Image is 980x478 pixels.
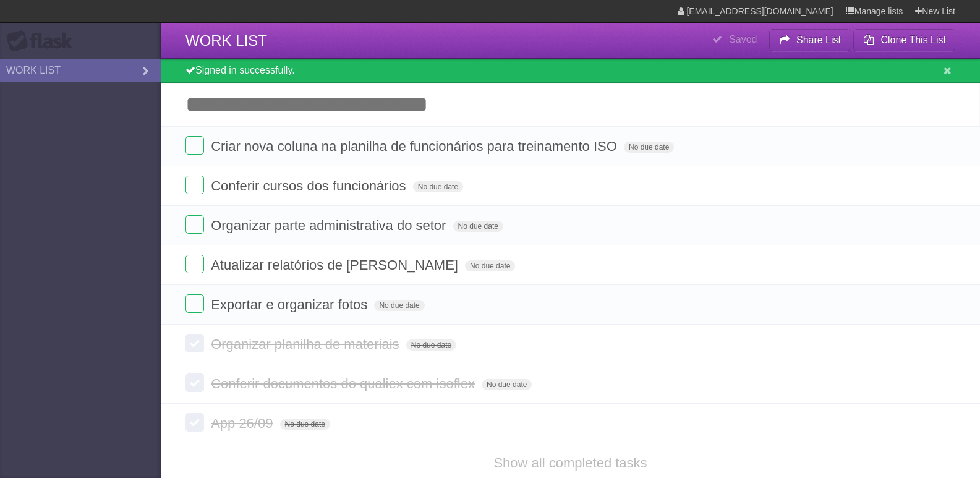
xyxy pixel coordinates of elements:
[185,136,204,155] label: Done
[374,300,424,311] span: No due date
[6,30,80,53] div: Flask
[185,294,204,313] label: Done
[185,373,204,392] label: Done
[185,215,204,234] label: Done
[493,455,647,471] a: Show all completed tasks
[211,336,403,352] span: Organizar planilha de materiais
[465,260,515,271] span: No due date
[211,178,409,194] span: Conferir cursos dos funcionários
[185,334,204,352] label: Done
[853,29,955,51] button: Clone This List
[769,29,851,51] button: Share List
[280,419,330,430] span: No due date
[453,221,503,232] span: No due date
[796,35,841,45] b: Share List
[413,181,463,192] span: No due date
[161,59,980,83] div: Signed in successfully.
[211,376,478,391] span: Conferir documentos do qualiex com isoflex
[482,379,532,390] span: No due date
[624,142,674,153] span: No due date
[211,218,449,233] span: Organizar parte administrativa do setor
[729,34,757,45] b: Saved
[880,35,946,45] b: Clone This List
[185,32,267,49] span: WORK LIST
[406,339,456,351] span: No due date
[185,176,204,194] label: Done
[211,139,620,154] span: Criar nova coluna na planilha de funcionários para treinamento ISO
[211,416,276,431] span: App 26/09
[185,413,204,432] label: Done
[185,255,204,273] label: Done
[211,297,370,312] span: Exportar e organizar fotos
[211,257,461,273] span: Atualizar relatórios de [PERSON_NAME]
